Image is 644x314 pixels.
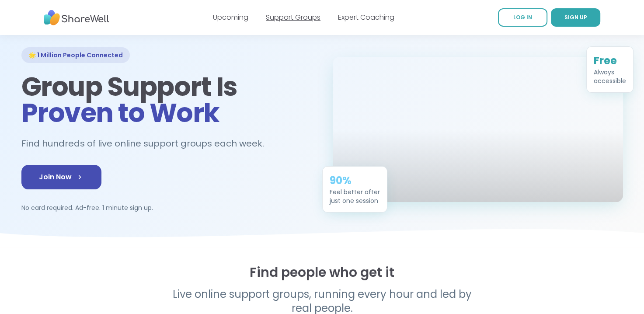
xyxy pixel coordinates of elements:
span: SIGN UP [564,14,587,21]
a: Join Now [21,165,101,189]
div: Free [594,50,626,64]
p: No card required. Ad-free. 1 minute sign up. [21,203,312,212]
span: LOG IN [513,14,532,21]
span: Proven to Work [21,94,219,131]
h1: Group Support Is [21,73,312,126]
div: 🌟 1 Million People Connected [21,47,130,63]
a: Expert Coaching [338,12,394,22]
img: ShareWell Nav Logo [44,6,109,30]
div: Always accessible [594,64,626,81]
h2: Find people who get it [21,265,623,280]
a: SIGN UP [551,8,600,27]
span: Join Now [39,172,84,182]
div: Feel better after just one session [330,184,380,201]
a: LOG IN [498,8,547,27]
div: 90% [330,170,380,184]
a: Support Groups [266,12,320,22]
h2: Find hundreds of live online support groups each week. [21,136,273,151]
a: Upcoming [213,12,248,22]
